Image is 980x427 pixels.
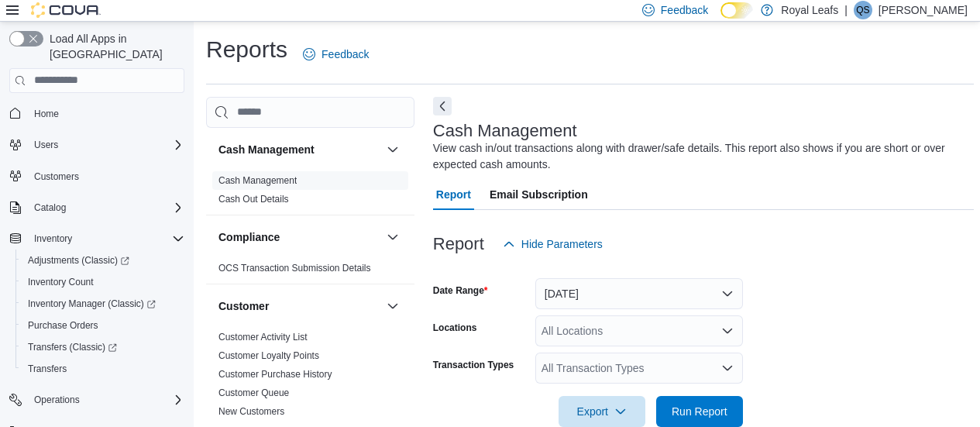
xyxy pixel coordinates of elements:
span: OCS Transaction Submission Details [218,262,371,274]
a: Transfers (Classic) [22,338,123,356]
button: Compliance [383,228,402,246]
span: Inventory Count [28,276,94,288]
span: Purchase Orders [28,319,98,332]
input: Dark Mode [720,2,753,19]
span: Email Subscription [490,179,588,210]
button: Customer [218,298,380,314]
span: Cash Out Details [218,193,289,205]
button: Operations [3,389,191,411]
a: Cash Out Details [218,194,289,205]
span: Customer Purchase History [218,368,332,381]
a: Customer Activity List [218,332,308,343]
div: Cash Management [206,171,414,215]
button: Users [3,134,191,156]
a: Adjustments (Classic) [15,250,191,271]
h3: Cash Management [433,122,577,140]
span: Catalog [28,198,184,217]
a: Home [28,105,65,123]
span: Feedback [322,46,369,62]
span: New Customers [218,405,284,418]
label: Locations [433,322,477,334]
div: Qadeer Shah [854,1,872,19]
button: Customer [383,297,402,315]
button: Inventory Count [15,271,191,293]
span: Customer Activity List [218,331,308,343]
button: Catalog [3,197,191,219]
span: Purchase Orders [22,316,184,335]
label: Date Range [433,284,488,297]
button: Open list of options [721,325,734,337]
a: Inventory Count [22,273,100,291]
span: Customers [28,167,184,186]
img: Cova [31,2,101,18]
span: Users [28,136,184,154]
button: Purchase Orders [15,315,191,336]
div: View cash in/out transactions along with drawer/safe details. This report also shows if you are s... [433,140,966,173]
span: Feedback [661,2,708,18]
span: Inventory [34,232,72,245]
a: Customer Purchase History [218,369,332,380]
span: QS [856,1,869,19]
span: Run Report [672,404,727,419]
button: Operations [28,391,86,409]
span: Dark Mode [720,19,721,19]
span: Adjustments (Classic) [22,251,184,270]
a: Adjustments (Classic) [22,251,136,270]
button: Hide Parameters [497,229,609,260]
span: Catalog [34,201,66,214]
span: Customer Queue [218,387,289,399]
button: Transfers [15,358,191,380]
span: Inventory [28,229,184,248]
button: Open list of options [721,362,734,374]
button: Home [3,102,191,125]
label: Transaction Types [433,359,514,371]
button: Inventory [3,228,191,250]
button: Cash Management [218,142,380,157]
button: Export [559,396,645,427]
button: Catalog [28,198,72,217]
a: Cash Management [218,175,297,186]
h1: Reports [206,34,287,65]
span: Export [568,396,636,427]
p: Royal Leafs [781,1,838,19]
span: Operations [28,391,184,409]
span: Cash Management [218,174,297,187]
span: Operations [34,394,80,406]
span: Transfers [22,360,184,378]
a: Customer Loyalty Points [218,350,319,361]
p: | [844,1,848,19]
span: Transfers (Classic) [28,341,117,353]
span: Transfers (Classic) [22,338,184,356]
span: Adjustments (Classic) [28,254,129,267]
a: New Customers [218,406,284,417]
a: Transfers (Classic) [15,336,191,358]
a: Feedback [297,39,375,70]
button: Compliance [218,229,380,245]
a: Inventory Manager (Classic) [15,293,191,315]
h3: Compliance [218,229,280,245]
button: Run Report [656,396,743,427]
span: Home [28,104,184,123]
button: Users [28,136,64,154]
p: [PERSON_NAME] [879,1,968,19]
a: Inventory Manager (Classic) [22,294,162,313]
h3: Report [433,235,484,253]
button: Inventory [28,229,78,248]
a: OCS Transaction Submission Details [218,263,371,274]
span: Home [34,108,59,120]
span: Inventory Manager (Classic) [22,294,184,313]
span: Customer Loyalty Points [218,350,319,362]
a: Transfers [22,360,73,378]
a: Customer Queue [218,387,289,398]
button: [DATE] [535,278,743,309]
h3: Cash Management [218,142,315,157]
button: Cash Management [383,140,402,159]
span: Inventory Manager (Classic) [28,298,156,310]
span: Hide Parameters [521,236,603,252]
div: Compliance [206,259,414,284]
span: Transfers [28,363,67,375]
span: Users [34,139,58,151]
a: Customers [28,167,85,186]
button: Customers [3,165,191,188]
div: Customer [206,328,414,427]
